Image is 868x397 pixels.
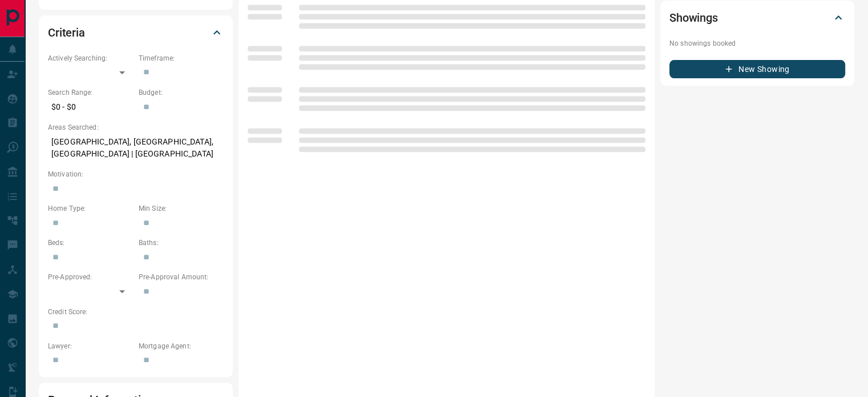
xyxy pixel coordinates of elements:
[48,122,224,133] p: Areas Searched:
[48,19,224,46] div: Criteria
[48,272,133,282] p: Pre-Approved:
[48,169,224,179] p: Motivation:
[48,238,133,248] p: Beds:
[48,53,133,63] p: Actively Searching:
[48,133,224,163] p: [GEOGRAPHIC_DATA], [GEOGRAPHIC_DATA], [GEOGRAPHIC_DATA] | [GEOGRAPHIC_DATA]
[139,341,224,351] p: Mortgage Agent:
[48,341,133,351] p: Lawyer:
[139,203,224,214] p: Min Size:
[48,23,85,42] h2: Criteria
[48,307,224,317] p: Credit Score:
[48,87,133,98] p: Search Range:
[139,238,224,248] p: Baths:
[48,203,133,214] p: Home Type:
[139,272,224,282] p: Pre-Approval Amount:
[669,9,718,27] h2: Showings
[669,60,845,78] button: New Showing
[669,38,845,49] p: No showings booked
[139,53,224,63] p: Timeframe:
[48,98,133,117] p: $0 - $0
[139,87,224,98] p: Budget:
[669,4,845,31] div: Showings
